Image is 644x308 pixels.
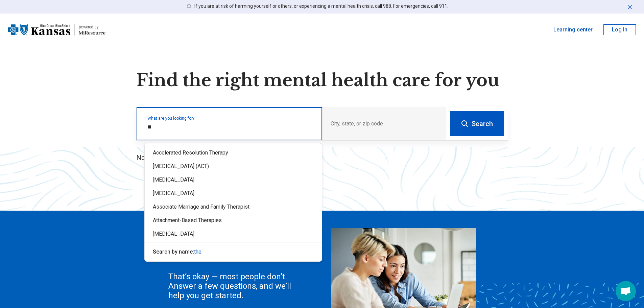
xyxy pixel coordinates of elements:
div: [MEDICAL_DATA] [145,227,322,241]
div: [MEDICAL_DATA] [145,187,322,200]
div: That’s okay — most people don’t. Answer a few questions, and we’ll help you get started. [168,272,304,300]
button: Search [450,111,504,136]
label: What are you looking for? [147,116,314,120]
button: Dismiss [626,3,633,11]
div: Attachment-Based Therapies [145,214,322,227]
div: Suggestions [145,143,322,261]
span: Search by name: [153,248,194,255]
div: Associate Marriage and Family Therapist [145,200,322,214]
div: Open chat [616,281,636,301]
button: Log In [603,24,636,35]
h1: Find the right mental health care for you [136,70,508,91]
p: Not sure what you’re looking for? [136,153,508,162]
img: Blue Cross Blue Shield Kansas [8,22,70,38]
a: Learning center [553,26,593,34]
div: Accelerated Resolution Therapy [145,146,322,160]
div: [MEDICAL_DATA] (ACT) [145,160,322,173]
span: the [194,248,201,255]
div: [MEDICAL_DATA] [145,173,322,187]
div: powered by [79,24,105,30]
p: If you are at risk of harming yourself or others, or experiencing a mental health crisis, call 98... [194,3,448,10]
